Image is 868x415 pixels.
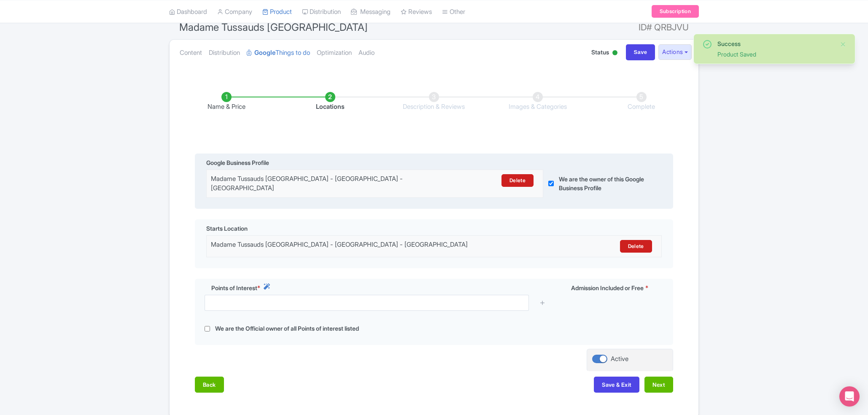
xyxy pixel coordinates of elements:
[486,92,590,112] li: Images & Categories
[717,39,833,48] div: Success
[209,40,240,66] a: Distribution
[179,21,368,33] span: Madame Tussauds [GEOGRAPHIC_DATA]
[620,240,652,253] a: Delete
[180,40,202,66] a: Content
[571,283,644,292] span: Admission Included or Free
[359,40,375,66] a: Audio
[559,175,652,192] label: We are the owner of this Google Business Profile
[254,48,275,58] strong: Google
[382,92,486,112] li: Description & Reviews
[611,47,619,60] div: Active
[611,354,628,364] div: Active
[206,224,248,233] span: Starts Location
[717,50,833,59] div: Product Saved
[211,240,545,253] div: Madame Tussauds [GEOGRAPHIC_DATA] - [GEOGRAPHIC_DATA] - [GEOGRAPHIC_DATA]
[626,44,655,60] input: Save
[594,377,639,393] button: Save & Exit
[839,386,860,407] div: Open Intercom Messenger
[658,44,692,60] button: Actions
[644,377,673,393] button: Next
[211,174,457,193] div: Madame Tussauds [GEOGRAPHIC_DATA] - [GEOGRAPHIC_DATA] - [GEOGRAPHIC_DATA]
[639,19,689,36] span: ID# QRBJVU
[278,92,382,112] li: Locations
[175,92,278,112] li: Name & Price
[501,174,534,187] a: Delete
[215,324,359,334] label: We are the Official owner of all Points of interest listed
[591,48,609,57] span: Status
[840,39,846,49] button: Close
[652,5,699,18] a: Subscription
[590,92,693,112] li: Complete
[195,377,224,393] button: Back
[211,283,257,292] span: Points of Interest
[206,158,269,167] span: Google Business Profile
[247,40,310,66] a: GoogleThings to do
[317,40,352,66] a: Optimization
